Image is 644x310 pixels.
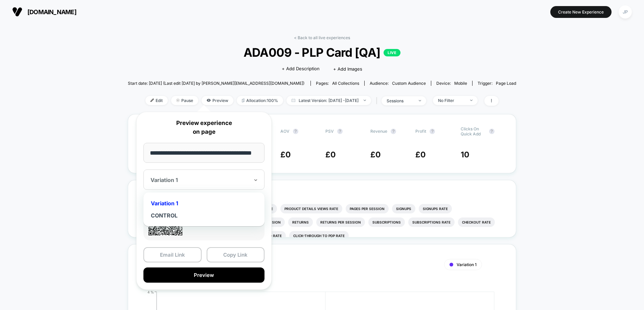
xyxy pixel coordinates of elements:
span: + Add Images [333,66,362,72]
li: Subscriptions Rate [408,217,455,227]
button: Copy Link [207,247,265,262]
span: [DOMAIN_NAME] [27,8,76,16]
li: Product Details Views Rate [280,204,342,213]
span: mobile [454,81,467,86]
button: ? [391,129,396,134]
button: Create New Experience [550,6,612,18]
img: end [419,100,421,101]
span: Page Load [496,81,516,86]
button: Email Link [143,247,202,262]
li: Pages Per Session [346,204,389,213]
img: calendar [292,99,295,102]
li: Checkout Rate [458,217,495,227]
button: [DOMAIN_NAME] [10,6,78,17]
span: £ [370,150,381,159]
span: £ [415,150,426,159]
span: Variation 1 [457,262,477,267]
li: Signups [392,204,415,213]
span: Allocation: 100% [237,96,283,105]
span: 0 [420,150,426,159]
span: 10 [461,150,469,159]
span: £ [280,150,291,159]
a: < Back to all live experiences [294,35,350,40]
span: + Add Description [282,66,320,72]
img: end [364,100,366,101]
div: sessions [387,98,414,103]
span: | [374,96,382,106]
span: Device: [431,81,472,86]
img: end [470,100,473,101]
li: Returns [288,217,313,227]
button: Preview [143,267,264,283]
span: 0 [375,150,381,159]
div: JP [619,5,632,19]
span: 0 [285,150,291,159]
p: Preview experience on page [143,119,264,136]
div: Trigger: [478,81,516,86]
div: No Filter [438,98,465,103]
span: 0 [330,150,336,159]
img: rebalance [242,99,245,102]
p: Would like to see more reports? [186,192,504,197]
span: Latest Version: [DATE] - [DATE] [286,96,371,105]
img: end [176,99,180,102]
button: ? [430,129,435,134]
li: Returns Per Session [316,217,365,227]
img: Visually logo [12,7,22,17]
button: ? [293,129,298,134]
span: Pause [171,96,198,105]
img: edit [151,99,154,102]
span: all collections [332,81,359,86]
span: PSV [325,129,334,134]
li: Click-through To Pdp Rate [289,231,349,240]
span: Revenue [370,129,387,134]
button: ? [489,129,495,134]
div: Variation 1 [147,197,261,209]
div: Pages: [316,81,359,86]
span: Profit [415,129,426,134]
span: Start date: [DATE] (Last edit [DATE] by [PERSON_NAME][EMAIL_ADDRESS][DOMAIN_NAME]) [128,81,304,86]
div: Audience: [370,81,426,86]
span: Clicks On Quick Add [461,126,486,136]
span: ADA009 - PLP Card [QA] [147,45,497,59]
li: Signups Rate [419,204,452,213]
li: Subscriptions [368,217,405,227]
span: £ [325,150,336,159]
div: CONTROL [147,209,261,222]
span: Preview [202,96,233,105]
span: Custom Audience [392,81,426,86]
button: JP [617,5,634,19]
span: Edit [145,96,168,105]
button: ? [337,129,343,134]
p: LIVE [384,49,400,56]
span: AOV [280,129,290,134]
